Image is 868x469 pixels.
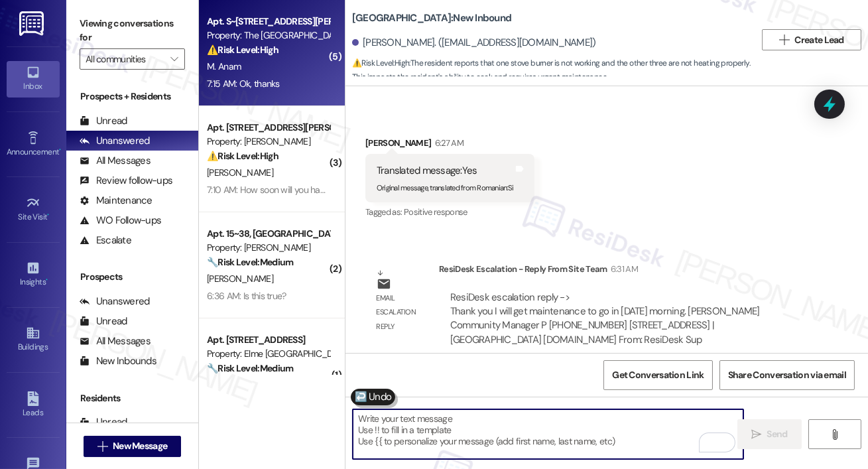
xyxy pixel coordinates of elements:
[207,78,280,90] div: 7:15 AM: Ok, thanks
[80,134,150,148] div: Unanswered
[207,15,330,29] div: Apt. S~[STREET_ADDRESS][PERSON_NAME]
[48,210,50,220] span: •
[432,136,464,150] div: 6:27 AM
[207,290,286,302] div: 6:36 AM: Is this true?
[377,291,428,334] div: Email escalation reply
[207,333,330,347] div: Apt. [STREET_ADDRESS]
[612,368,704,382] span: Get Conversation Link
[450,291,760,346] div: ResiDesk escalation reply -> Thank you I will get maintenance to go in [DATE] morning. [PERSON_NA...
[603,360,712,390] button: Get Conversation Link
[207,273,273,285] span: [PERSON_NAME]
[762,29,861,50] button: Create Lead
[365,202,534,222] div: Tagged as:
[80,174,172,188] div: Review follow-ups
[779,34,789,45] i: 
[830,429,839,440] i: 
[795,33,844,47] span: Create Lead
[7,387,60,423] a: Leads
[170,54,178,64] i: 
[607,262,638,276] div: 6:31 AM
[80,234,131,247] div: Escalate
[377,183,513,192] sub: Original message, translated from Romanian : Si
[737,419,802,449] button: Send
[207,347,330,361] div: Property: Elme [GEOGRAPHIC_DATA]
[80,194,153,208] div: Maintenance
[377,164,513,178] div: Translated message: Yes
[7,322,60,358] a: Buildings
[439,262,816,281] div: ResiDesk Escalation - Reply From Site Team
[207,167,273,178] span: [PERSON_NAME]
[207,256,293,268] strong: 🔧 Risk Level: Medium
[207,29,330,42] div: Property: The [GEOGRAPHIC_DATA]
[86,48,164,70] input: All communities
[751,429,761,440] i: 
[352,11,511,25] b: [GEOGRAPHIC_DATA]: New Inbound
[80,314,127,328] div: Unread
[767,427,788,441] span: Send
[352,58,409,68] strong: ⚠️ Risk Level: High
[7,192,60,228] a: Site Visit •
[113,439,167,453] span: New Message
[728,368,846,382] span: Share Conversation via email
[207,44,279,56] strong: ⚠️ Risk Level: High
[84,436,182,457] button: New Message
[80,114,127,128] div: Unread
[207,60,241,72] span: M. Anam
[66,391,198,405] div: Residents
[80,13,185,48] label: Viewing conversations for
[19,11,46,36] img: ResiDesk Logo
[207,362,293,374] strong: 🔧 Risk Level: Medium
[97,441,107,452] i: 
[207,227,330,241] div: Apt. 15~38, [GEOGRAPHIC_DATA][STREET_ADDRESS]
[7,61,60,97] a: Inbox
[66,90,198,103] div: Prospects + Residents
[80,354,156,368] div: New Inbounds
[59,145,61,155] span: •
[66,270,198,284] div: Prospects
[46,275,48,285] span: •
[207,121,330,135] div: Apt. [STREET_ADDRESS][PERSON_NAME]
[352,56,755,85] span: : The resident reports that one stove burner is not working and the other three are not heating p...
[352,36,596,50] div: [PERSON_NAME]. ([EMAIL_ADDRESS][DOMAIN_NAME])
[80,214,161,228] div: WO Follow-ups
[80,334,151,348] div: All Messages
[404,206,467,218] span: Positive response
[719,360,855,390] button: Share Conversation via email
[7,257,60,293] a: Insights •
[353,409,743,459] textarea: To enrich screen reader interactions, please activate Accessibility in Grammarly extension settings
[365,136,534,155] div: [PERSON_NAME]
[207,135,330,149] div: Property: [PERSON_NAME]
[207,150,279,162] strong: ⚠️ Risk Level: High
[207,184,423,196] div: 7:10 AM: How soon will you have an update to follow up?
[80,415,127,429] div: Unread
[207,241,330,255] div: Property: [PERSON_NAME]
[80,154,151,168] div: All Messages
[80,295,150,308] div: Unanswered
